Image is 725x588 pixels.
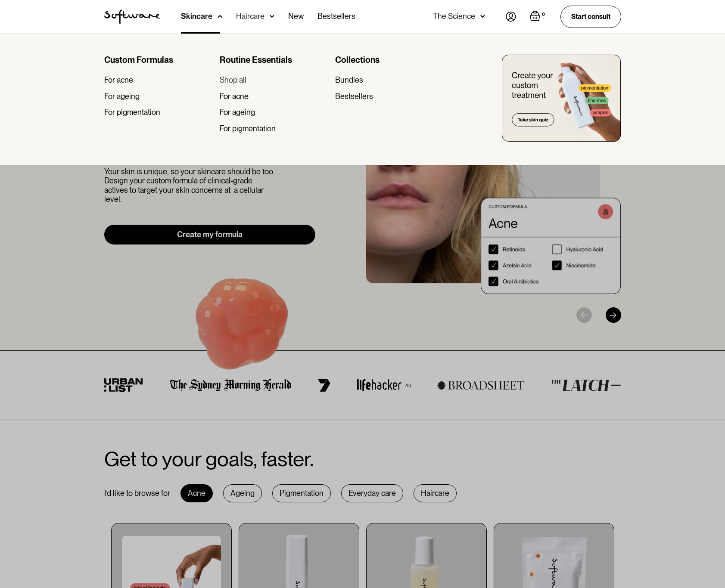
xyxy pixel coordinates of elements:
a: Bundles [335,75,444,85]
a: For acne [104,75,213,85]
a: Bestsellers [335,92,444,101]
a: For ageing [220,108,328,117]
a: For pigmentation [104,108,213,117]
div: Shop all [220,75,246,85]
div: 0 [540,11,547,19]
a: For acne [220,92,328,101]
img: Software Logo [104,9,160,24]
a: Shop all [220,75,328,85]
div: Haircare [236,12,264,21]
div: For ageing [104,92,140,101]
a: home [104,9,160,24]
div: For pigmentation [104,108,160,117]
div: For acne [104,75,133,85]
img: create you custom treatment bottle [502,55,621,142]
div: Collections [335,55,444,65]
div: Bundles [335,75,363,85]
div: Bestsellers [335,92,373,101]
a: For ageing [104,92,213,101]
a: Open empty cart [530,11,547,23]
div: For pigmentation [220,124,276,133]
a: Start consult [560,6,621,28]
a: For pigmentation [220,124,328,133]
div: Skincare [181,12,212,21]
img: arrow down [218,12,222,21]
img: arrow down [480,12,485,21]
div: The Science [433,12,475,21]
div: For ageing [220,108,255,117]
div: Custom Formulas [104,55,213,65]
img: arrow down [270,12,274,21]
div: For acne [220,92,249,101]
div: Routine Essentials [220,55,328,65]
